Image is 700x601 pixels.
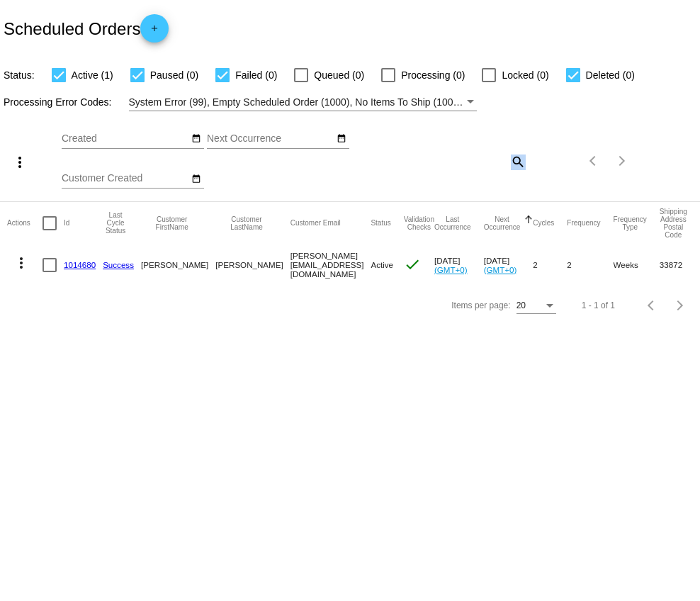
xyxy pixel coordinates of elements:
[404,202,434,245] mat-header-cell: Validation Checks
[434,245,484,286] mat-cell: [DATE]
[62,173,189,184] input: Customer Created
[484,245,534,286] mat-cell: [DATE]
[141,215,203,231] button: Change sorting for CustomerFirstName
[371,219,390,228] button: Change sorting for Status
[567,245,613,286] mat-cell: 2
[516,300,526,310] span: 20
[150,67,198,84] span: Paused (0)
[11,154,28,171] mat-icon: more_vert
[509,150,526,172] mat-icon: search
[64,260,96,269] a: 1014680
[146,23,163,40] mat-icon: add
[666,291,694,320] button: Next page
[434,265,468,274] a: (GMT+0)
[371,260,393,269] span: Active
[660,208,687,239] button: Change sorting for ShippingPostcode
[586,67,635,84] span: Deleted (0)
[103,260,134,269] a: Success
[207,133,334,145] input: Next Occurrence
[215,215,277,231] button: Change sorting for CustomerLastName
[62,133,189,145] input: Created
[4,69,35,81] span: Status:
[103,211,128,235] button: Change sorting for LastProcessingCycleId
[235,67,277,84] span: Failed (0)
[484,215,521,231] button: Change sorting for NextOccurrenceUtc
[608,147,636,175] button: Next page
[434,215,471,231] button: Change sorting for LastOccurrenceUtc
[638,291,666,320] button: Previous page
[4,96,112,108] span: Processing Error Codes:
[484,265,517,274] a: (GMT+0)
[533,219,554,228] button: Change sorting for Cycles
[516,301,556,311] mat-select: Items per page:
[191,174,201,185] mat-icon: date_range
[141,245,215,286] mat-cell: [PERSON_NAME]
[580,147,608,175] button: Previous page
[533,245,567,286] mat-cell: 2
[582,300,615,310] div: 1 - 1 of 1
[290,245,371,286] mat-cell: [PERSON_NAME][EMAIL_ADDRESS][DOMAIN_NAME]
[404,256,421,273] mat-icon: check
[502,67,548,84] span: Locked (0)
[451,300,510,310] div: Items per page:
[129,94,478,111] mat-select: Filter by Processing Error Codes
[290,219,341,228] button: Change sorting for CustomerEmail
[314,67,364,84] span: Queued (0)
[13,254,30,271] mat-icon: more_vert
[191,133,201,145] mat-icon: date_range
[660,245,700,286] mat-cell: 33872
[567,219,600,228] button: Change sorting for Frequency
[614,245,660,286] mat-cell: Weeks
[72,67,113,84] span: Active (1)
[4,14,169,43] h2: Scheduled Orders
[337,133,346,145] mat-icon: date_range
[215,245,290,286] mat-cell: [PERSON_NAME]
[401,67,465,84] span: Processing (0)
[64,219,69,228] button: Change sorting for Id
[7,202,43,245] mat-header-cell: Actions
[614,215,647,231] button: Change sorting for FrequencyType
